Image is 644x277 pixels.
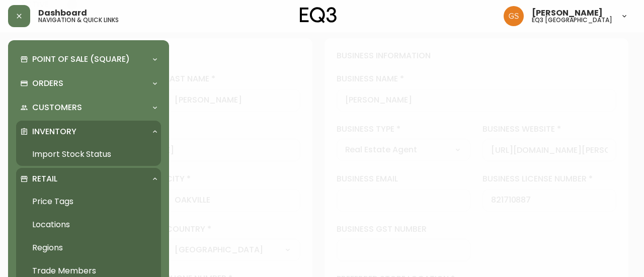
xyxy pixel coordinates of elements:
div: Point of Sale (Square) [16,48,161,70]
h5: eq3 [GEOGRAPHIC_DATA] [532,17,612,23]
h5: navigation & quick links [38,17,119,23]
span: Dashboard [38,9,87,17]
div: Orders [16,72,161,95]
a: Regions [16,236,161,259]
p: Retail [32,173,57,184]
p: Customers [32,102,82,113]
a: Locations [16,213,161,236]
span: [PERSON_NAME] [532,9,603,17]
div: Retail [16,168,161,190]
img: logo [300,7,337,23]
p: Point of Sale (Square) [32,54,130,65]
a: Import Stock Status [16,143,161,166]
div: Customers [16,97,161,119]
img: 6b403d9c54a9a0c30f681d41f5fc2571 [504,6,524,26]
p: Orders [32,78,63,89]
p: Inventory [32,126,76,137]
a: Price Tags [16,190,161,213]
div: Inventory [16,121,161,143]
